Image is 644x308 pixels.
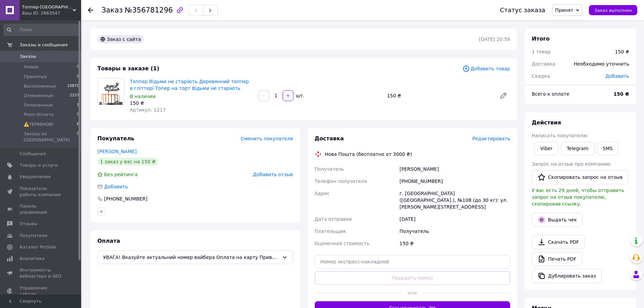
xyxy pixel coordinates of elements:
span: 5 [77,74,79,80]
a: Топпер Відьми не старіють Деревянний топпер в гліттері Топер на торт Відьми не старіють [130,79,249,91]
span: 1 товар [532,49,551,54]
span: Отзывы [20,221,38,227]
button: Дублировать заказ [532,269,602,283]
div: г. [GEOGRAPHIC_DATA] ([GEOGRAPHIC_DATA].), №108 (до 30 кг): ул. [PERSON_NAME][STREET_ADDRESS] [398,187,511,213]
span: Действия [532,119,561,126]
span: Без рейтинга [104,172,138,177]
span: У вас есть 29 дней, чтобы отправить запрос на отзыв покупателю, скопировав ссылку. [532,188,624,207]
span: Заказ выполнен [594,8,632,13]
span: №356781296 [125,6,173,14]
span: Добавить [104,184,128,189]
span: Аналитика [20,256,45,262]
div: 1 заказ у вас на 150 ₴ [97,158,158,166]
span: Всего к оплате [532,91,569,97]
span: ⚠️ТЕРМІНОВІ [24,121,53,127]
span: Оценочная стоимость [315,241,370,246]
span: Оплата [97,238,120,244]
span: 10870 [67,83,79,89]
span: Запрос на отзыв про компанию [532,161,611,167]
span: Оплаченные [24,102,53,108]
span: Показатели работы компании [20,186,63,198]
span: Итого [532,35,550,42]
button: Выдать чек [532,213,582,227]
span: Сменить покупателя [241,136,293,141]
span: Каталог ProSale [20,244,56,250]
div: Заказ с сайта [97,35,144,43]
span: Добавить [605,73,629,79]
span: В наличии [130,94,156,99]
span: Выполненные [24,83,56,89]
span: Принятые [24,74,47,80]
a: Viber [534,142,558,155]
span: Получатель [315,166,344,172]
span: Сообщения [20,151,46,157]
div: Статус заказа [500,7,545,14]
span: Добавить отзыв [253,172,293,177]
span: Адрес [315,191,330,196]
span: 1 [77,102,79,108]
div: [PHONE_NUMBER] [103,195,148,202]
button: SMS [597,142,619,155]
span: Prom-Оплата [24,112,54,118]
span: Панель управления [20,203,63,215]
time: [DATE] 20:59 [479,37,510,42]
span: Инструменты вебмастера и SEO [20,267,63,279]
span: Управление сайтом [20,285,63,297]
div: 150 ₴ [398,237,511,250]
div: 150 ₴ [384,91,494,100]
span: Новые [24,64,39,70]
span: или [403,289,422,296]
span: Заказ [101,6,123,14]
span: 0 [77,112,79,118]
span: Покупатель [97,135,134,142]
span: 0 [77,131,79,143]
span: УВАГА! Вказуйте актуальний номер вайбера Оплата на карту Приват Банка. Реквізити надсилаємо на Viber [103,254,279,261]
a: Печать PDF [532,252,582,266]
button: Заказ выполнен [589,5,637,15]
span: Уведомления [20,174,50,180]
input: Поиск [3,24,80,36]
div: Получатель [398,225,511,237]
a: [PERSON_NAME] [97,149,137,154]
div: 150 ₴ [615,48,629,55]
span: Заказы и сообщения [20,42,68,48]
span: Товары в заказе (1) [97,65,159,72]
span: Отмененные [24,93,53,99]
div: 150 ₴ [130,100,253,106]
span: Товары и услуги [20,162,58,168]
span: Телефон получателя [315,179,367,184]
img: Топпер Відьми не старіють Деревянний топпер в гліттері Топер на торт Відьми не старіють [99,78,122,105]
span: Скидка [532,73,550,79]
span: 6 [77,121,79,127]
div: Ваш ID: 2663547 [22,10,81,16]
a: Скачать PDF [532,235,585,249]
span: Топпер-Манія™ [22,4,73,10]
span: Заказы из [GEOGRAPHIC_DATA] [24,131,77,143]
input: Номер экспресс-накладной [315,255,510,268]
div: Необходимо уточнить [570,56,633,71]
div: [PHONE_NUMBER] [398,175,511,187]
span: Дата отправки [315,216,352,222]
span: Добавить товар [462,65,510,72]
a: Редактировать [497,89,510,102]
div: [PERSON_NAME] [398,163,511,175]
span: 2157 [70,93,79,99]
div: шт. [294,92,305,99]
span: Плательщик [315,229,346,234]
span: Артикул: 1217 [130,107,166,113]
span: 0 [77,64,79,70]
button: Скопировать запрос на отзыв [532,170,628,184]
span: Доставка [315,135,344,142]
b: 150 ₴ [614,91,629,97]
span: Покупатели [20,233,47,239]
span: Редактировать [472,136,510,141]
div: [DATE] [398,213,511,225]
span: Принят [555,7,573,13]
span: Доставка [532,61,555,67]
span: Заказы [20,53,36,60]
span: Написать покупателю [532,133,587,138]
div: Вернуться назад [88,7,93,14]
a: Telegram [561,142,594,155]
div: Нова Пошта (бесплатно от 3000 ₴) [323,151,414,158]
